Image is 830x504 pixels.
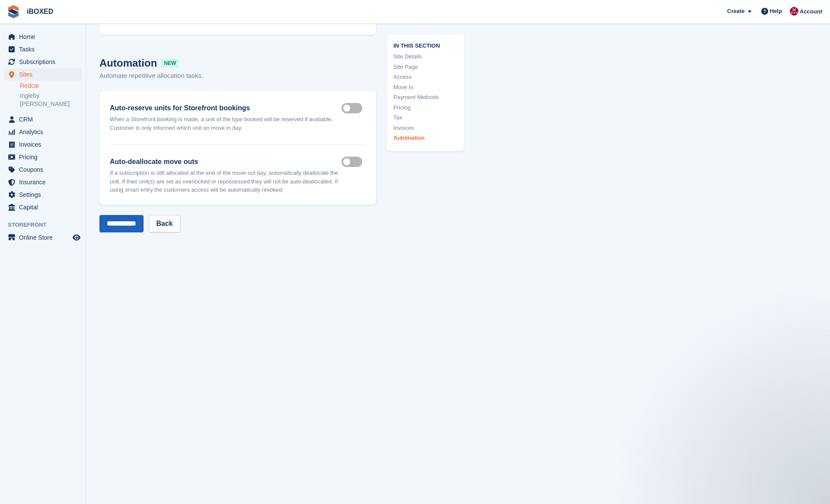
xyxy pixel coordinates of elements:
[19,201,71,213] span: Capital
[393,83,457,91] a: Move In
[110,157,342,167] label: Auto-deallocate move outs
[4,56,82,68] a: menu
[393,52,457,61] a: Site Details
[790,7,798,16] img: Amanda Forder
[342,107,366,109] label: Auto reserve on storefront
[19,138,71,151] span: Invoices
[4,151,82,163] a: menu
[393,103,457,112] a: Pricing
[19,43,71,55] span: Tasks
[4,189,82,201] a: menu
[19,164,71,176] span: Coupons
[393,41,457,49] span: In this section
[393,93,457,102] a: Payment Methods
[8,221,86,229] span: Storefront
[99,71,376,81] p: Automate repetitive allocation tasks.
[19,56,71,68] span: Subscriptions
[71,232,82,243] a: Preview store
[19,231,71,244] span: Online Store
[393,123,457,132] a: Invoices
[393,62,457,71] a: Site Page
[800,7,822,16] span: Account
[149,215,180,232] a: Back
[19,126,71,138] span: Analytics
[770,7,782,16] span: Help
[4,164,82,176] a: menu
[4,126,82,138] a: menu
[4,176,82,188] a: menu
[20,92,82,108] a: Ingleby [PERSON_NAME]
[23,4,57,19] a: iBOXED
[19,189,71,201] span: Settings
[393,134,457,142] a: Automation
[4,43,82,55] a: menu
[110,103,342,113] label: Auto-reserve units for Storefront bookings
[4,31,82,43] a: menu
[4,231,82,244] a: menu
[342,161,366,162] label: Auto deallocate move outs
[7,5,20,18] img: stora-icon-8386f47178a22dfd0bd8f6a31ec36ba5ce8667c1dd55bd0f319d3a0aa187defe.svg
[110,169,342,194] p: If a subscription is still allocated at the end of the move out day, automatically deallocate the...
[4,113,82,125] a: menu
[110,115,342,132] p: When a Storefront booking is made, a unit of the type booked will be reserved if available. Custo...
[4,68,82,80] a: menu
[393,113,457,122] a: Tax
[19,31,71,43] span: Home
[20,82,82,90] a: Redcar
[4,138,82,151] a: menu
[161,59,179,67] span: NEW
[19,151,71,163] span: Pricing
[99,55,376,71] h2: Automation
[4,201,82,213] a: menu
[727,7,744,16] span: Create
[19,113,71,125] span: CRM
[393,73,457,81] a: Access
[19,176,71,188] span: Insurance
[19,68,71,80] span: Sites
